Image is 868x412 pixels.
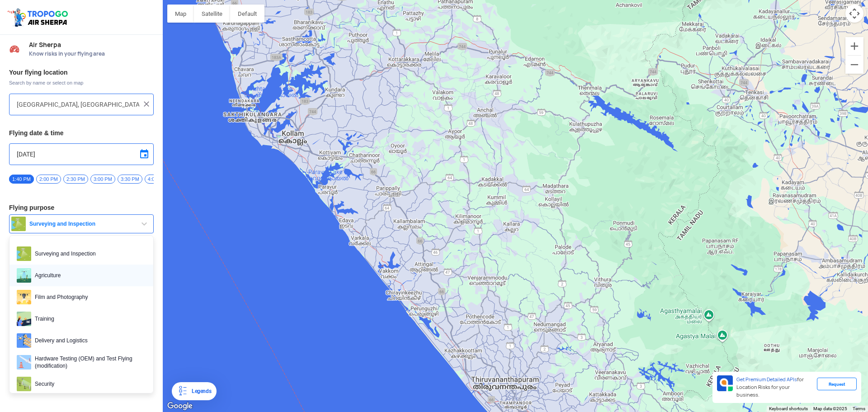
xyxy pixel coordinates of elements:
img: agri.png [17,268,31,283]
img: security.png [17,377,31,391]
img: Premium APIs [717,375,733,391]
button: Surveying and Inspection [9,214,154,233]
img: ic_close.png [142,99,151,109]
h3: Flying purpose [9,204,154,211]
img: Google [165,400,195,412]
span: Security [31,377,146,391]
button: Zoom out [845,56,863,74]
span: Surveying and Inspection [26,220,139,227]
img: Risk Scores [9,43,20,54]
div: Request [817,378,857,390]
span: 4:00 PM [145,175,170,184]
div: Legends [188,386,211,397]
img: ic_hardwaretesting.png [17,355,31,369]
span: 2:30 PM [63,175,88,184]
ul: Surveying and Inspection [9,235,154,393]
span: 3:00 PM [90,175,115,184]
span: Surveying and Inspection [31,246,146,261]
button: Zoom in [845,37,863,55]
span: 3:30 PM [118,175,142,184]
img: delivery.png [17,333,31,348]
span: Delivery and Logistics [31,333,146,348]
h3: Flying date & time [9,130,154,136]
span: 1:40 PM [9,175,34,184]
span: Map data ©2025 [813,406,847,411]
img: training.png [17,312,31,326]
span: Know risks in your flying area [29,50,154,57]
span: Air Sherpa [29,41,154,48]
span: Search by name or select on map [9,79,154,86]
button: Show street map [167,5,194,23]
img: survey.png [17,246,31,261]
button: Map camera controls [845,5,863,23]
img: ic_tgdronemaps.svg [7,7,71,28]
span: Hardware Testing (OEM) and Test Flying (modification) [31,355,146,369]
span: Agriculture [31,268,146,283]
span: Film and Photography [31,290,146,304]
img: film.png [17,290,31,304]
h3: Your flying location [9,69,154,76]
button: Keyboard shortcuts [769,406,808,412]
a: Open this area in Google Maps (opens a new window) [165,400,195,412]
span: Training [31,312,146,326]
span: 2:00 PM [36,175,61,184]
div: for Location Risks for your business. [733,375,817,399]
input: Search your flying location [17,99,139,110]
button: Show satellite imagery [194,5,230,23]
input: Select Date [17,149,146,160]
a: Terms [853,406,865,411]
span: Get Premium Detailed APIs [736,376,797,383]
img: Legends [177,386,188,397]
img: survey.png [11,217,26,231]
